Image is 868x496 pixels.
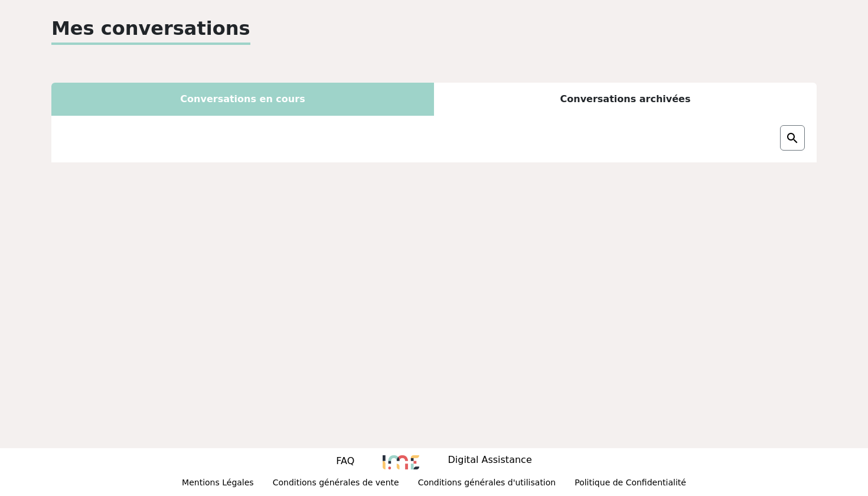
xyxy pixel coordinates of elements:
div: Conversations en cours [51,83,434,116]
div: Conversations archivées [434,83,817,116]
a: FAQ [336,454,354,471]
p: Conditions générales d'utilisation [418,477,556,491]
img: 8235.png [383,455,419,469]
p: Mes conversations [51,14,250,45]
p: Politique de Confidentialité [575,477,686,491]
img: search.png [785,131,800,145]
p: Conditions générales de vente [273,477,399,491]
p: Mentions Légales [182,477,254,491]
p: Digital Assistance [448,453,531,469]
p: FAQ [336,454,354,468]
